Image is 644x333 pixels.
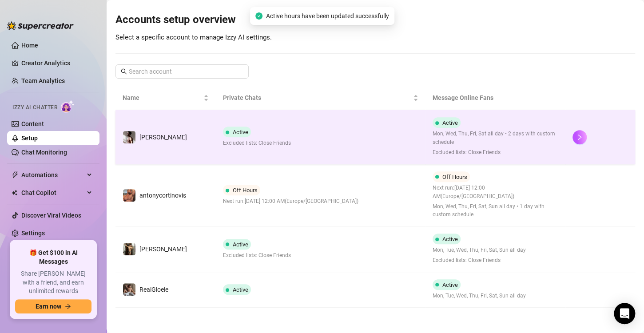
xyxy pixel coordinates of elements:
[123,131,135,143] img: Johnnyrichs
[442,174,467,180] span: Off Hours
[21,42,38,49] a: Home
[433,130,558,147] span: Mon, Wed, Thu, Fri, Sat all day • 2 days with custom schedule
[433,256,526,265] span: Excluded lists: Close Friends
[129,67,236,76] input: Search account
[233,286,248,293] span: Active
[12,103,57,112] span: Izzy AI Chatter
[572,130,587,144] button: right
[21,186,84,200] span: Chat Copilot
[123,243,135,255] img: Bruno
[442,281,458,288] span: Active
[433,202,558,219] span: Mon, Wed, Thu, Fri, Sat, Sun all day • 1 day with custom schedule
[425,86,565,110] th: Message Online Fans
[123,283,135,296] img: RealGioele
[115,33,272,41] span: Select a specific account to manage Izzy AI settings.
[233,241,248,248] span: Active
[115,86,216,110] th: Name
[433,184,558,201] span: Next run: [DATE] 12:00 AM ( Europe/[GEOGRAPHIC_DATA] )
[21,135,38,142] a: Setup
[614,303,635,324] div: Open Intercom Messenger
[223,139,291,147] span: Excluded lists: Close Friends
[433,148,558,157] span: Excluded lists: Close Friends
[21,120,44,127] a: Content
[21,149,67,156] a: Chat Monitoring
[123,189,135,202] img: antonycortinovis
[223,197,358,206] span: Next run: [DATE] 12:00 AM ( Europe/[GEOGRAPHIC_DATA] )
[12,190,17,196] img: Chat Copilot
[233,129,248,135] span: Active
[21,56,92,70] a: Creator Analytics
[61,100,75,113] img: AI Chatter
[442,119,458,126] span: Active
[21,230,45,237] a: Settings
[21,168,84,182] span: Automations
[139,246,187,253] span: [PERSON_NAME]
[12,171,19,178] span: thunderbolt
[15,299,91,313] button: Earn nowarrow-right
[36,303,61,310] span: Earn now
[121,68,127,75] span: search
[223,93,411,103] span: Private Chats
[433,292,526,300] span: Mon, Tue, Wed, Thu, Fri, Sat, Sun all day
[21,77,65,84] a: Team Analytics
[7,21,74,30] img: logo-BBDzfeDw.svg
[123,93,202,103] span: Name
[15,249,91,266] span: 🎁 Get $100 in AI Messages
[115,13,635,27] h3: Accounts setup overview
[433,246,526,254] span: Mon, Tue, Wed, Thu, Fri, Sat, Sun all day
[139,134,187,141] span: [PERSON_NAME]
[15,270,91,296] span: Share [PERSON_NAME] with a friend, and earn unlimited rewards
[21,212,81,219] a: Discover Viral Videos
[233,187,258,194] span: Off Hours
[255,12,262,20] span: check-circle
[139,286,168,293] span: RealGioele
[65,303,71,309] span: arrow-right
[216,86,425,110] th: Private Chats
[266,11,389,21] span: Active hours have been updated successfully
[139,192,186,199] span: antonycortinovis
[442,236,458,242] span: Active
[576,134,583,140] span: right
[223,251,291,260] span: Excluded lists: Close Friends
